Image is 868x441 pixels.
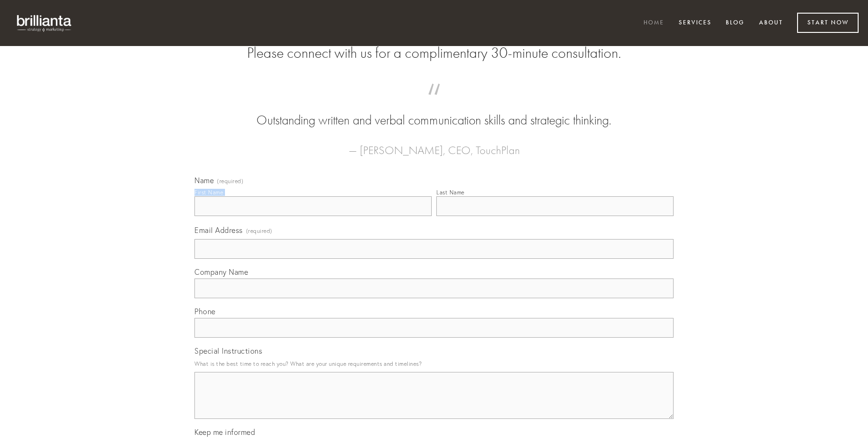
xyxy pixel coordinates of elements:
[194,427,255,437] span: Keep me informed
[194,346,262,356] span: Special Instructions
[797,13,859,33] a: Start Now
[194,44,674,62] h2: Please connect with us for a complimentary 30-minute consultation.
[753,15,789,31] a: About
[9,9,80,37] img: brillianta - research, strategy, marketing
[209,130,659,160] figcaption: — [PERSON_NAME], CEO, TouchPlan
[209,93,659,111] span: “
[194,307,216,316] span: Phone
[436,189,465,196] div: Last Name
[194,176,214,185] span: Name
[194,357,674,370] p: What is the best time to reach you? What are your unique requirements and timelines?
[209,93,659,130] blockquote: Outstanding written and verbal communication skills and strategic thinking.
[720,15,751,31] a: Blog
[637,15,670,31] a: Home
[194,225,243,235] span: Email Address
[217,178,243,184] span: (required)
[194,267,248,277] span: Company Name
[194,189,223,196] div: First Name
[246,224,272,237] span: (required)
[673,15,718,31] a: Services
